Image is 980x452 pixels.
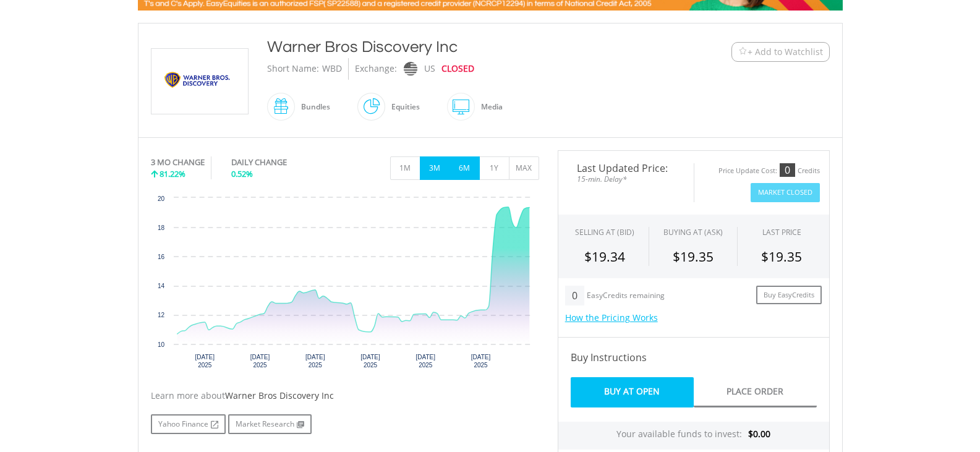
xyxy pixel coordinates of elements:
[295,92,330,122] div: Bundles
[153,49,246,114] img: EQU.US.WBD.png
[157,341,164,348] text: 10
[780,163,795,177] div: 0
[305,354,325,369] text: [DATE] 2025
[558,422,829,450] div: Your available funds to invest:
[355,58,397,80] div: Exchange:
[565,286,584,305] div: 0
[565,312,658,323] a: How the Pricing Works
[762,227,801,237] div: LAST PRICE
[673,248,714,265] span: $19.35
[509,156,539,180] button: MAX
[420,156,450,180] button: 3M
[160,168,185,179] span: 81.22%
[471,354,490,369] text: [DATE] 2025
[571,377,694,407] a: Buy At Open
[390,156,420,180] button: 1M
[157,312,164,318] text: 12
[157,283,164,289] text: 14
[450,156,480,180] button: 6M
[267,58,319,80] div: Short Name:
[157,224,164,231] text: 18
[403,62,417,76] img: nasdaq.png
[151,156,205,168] div: 3 MO CHANGE
[195,354,215,369] text: [DATE] 2025
[151,390,539,402] div: Learn more about
[322,58,342,80] div: WBD
[798,166,820,176] div: Credits
[151,414,226,434] a: Yahoo Finance
[751,183,820,202] button: Market Closed
[479,156,509,180] button: 1Y
[663,227,723,237] span: BUYING AT (ASK)
[385,92,420,122] div: Equities
[415,354,435,369] text: [DATE] 2025
[575,227,634,237] div: SELLING AT (BID)
[151,192,539,377] div: Chart. Highcharts interactive chart.
[225,390,334,401] span: Warner Bros Discovery Inc
[748,428,770,440] span: $0.00
[424,58,435,80] div: US
[731,42,830,62] button: Watchlist + Add to Watchlist
[151,192,539,377] svg: Interactive chart
[738,47,748,56] img: Watchlist
[157,254,164,260] text: 16
[568,163,684,173] span: Last Updated Price:
[568,173,684,185] span: 15-min. Delay*
[360,354,380,369] text: [DATE] 2025
[475,92,503,122] div: Media
[756,286,822,305] a: Buy EasyCredits
[584,248,625,265] span: $19.34
[748,46,823,58] span: + Add to Watchlist
[761,248,802,265] span: $19.35
[694,377,817,407] a: Place Order
[441,58,474,80] div: CLOSED
[571,350,817,365] h4: Buy Instructions
[157,195,164,202] text: 20
[231,156,328,168] div: DAILY CHANGE
[267,36,655,58] div: Warner Bros Discovery Inc
[250,354,270,369] text: [DATE] 2025
[718,166,777,176] div: Price Update Cost:
[228,414,312,434] a: Market Research
[231,168,253,179] span: 0.52%
[587,291,665,302] div: EasyCredits remaining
